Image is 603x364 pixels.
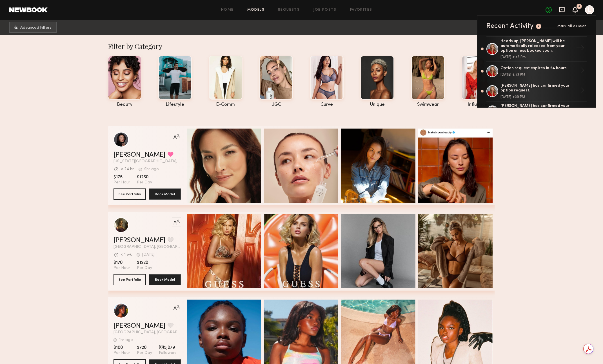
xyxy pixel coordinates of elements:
div: e-comm [209,102,242,107]
span: [GEOGRAPHIC_DATA], [GEOGRAPHIC_DATA] [114,245,181,249]
a: [PERSON_NAME] has confirmed your option request.→ [486,102,587,122]
a: [PERSON_NAME] has confirmed your option request.[DATE] 4:39 PM→ [486,81,587,102]
a: Models [247,8,264,12]
span: Per Hour [114,350,130,356]
a: L [585,5,594,14]
div: Filter by Category [108,42,495,51]
div: swimwear [411,102,445,107]
div: → [574,104,587,119]
div: UGC [259,102,293,107]
div: → [574,64,587,78]
div: 9hr ago [144,167,159,171]
span: $170 [114,260,130,266]
a: Option request expires in 24 hours.[DATE] 4:43 PM→ [486,62,587,81]
div: [DATE] 4:43 PM [500,73,574,77]
span: $720 [137,345,152,350]
div: influencer [462,102,495,107]
a: Requests [278,8,300,12]
a: Favorites [350,8,372,12]
a: [PERSON_NAME] [114,152,165,158]
span: Advanced Filters [20,26,52,30]
span: Per Day [137,350,152,356]
a: [PERSON_NAME] [114,237,165,244]
div: Option request expires in 24 hours. [500,66,574,71]
button: See Portfolio [114,274,146,285]
div: unique [361,102,394,107]
div: [DATE] [142,253,155,257]
button: Book Model [149,188,181,200]
span: Followers [159,350,177,356]
div: Recent Activity [486,23,534,30]
div: → [574,84,587,98]
a: Heads up, [PERSON_NAME] will be automatically released from your option unless booked soon.[DATE]... [486,36,587,62]
div: < 24 hr [121,167,134,171]
span: Per Hour [114,266,130,271]
div: [DATE] 4:48 PM [500,55,574,59]
div: → [574,42,587,56]
div: [PERSON_NAME] has confirmed your option request. [500,104,574,113]
span: Per Hour [114,180,130,185]
a: Home [221,8,234,12]
a: [PERSON_NAME] [114,323,165,329]
button: Advanced Filters [9,22,57,33]
button: Book Model [149,274,181,285]
div: 4 [578,5,580,8]
span: 5,079 [159,345,177,350]
div: [DATE] 4:39 PM [500,95,574,99]
div: Heads up, [PERSON_NAME] will be automatically released from your option unless booked soon. [500,39,574,53]
span: [GEOGRAPHIC_DATA], [GEOGRAPHIC_DATA] [114,331,181,334]
div: lifestyle [158,102,192,107]
span: Mark all as seen [557,24,587,28]
div: beauty [108,102,141,107]
button: See Portfolio [114,188,146,200]
div: 1hr ago [119,338,133,342]
span: $100 [114,345,130,350]
div: curve [310,102,344,107]
span: $175 [114,174,130,180]
span: [US_STATE][GEOGRAPHIC_DATA], [GEOGRAPHIC_DATA] [114,159,181,163]
div: < 1 wk [121,253,132,257]
div: 4 [537,25,540,28]
span: $1260 [137,174,152,180]
span: Per Day [137,180,152,185]
a: Job Posts [313,8,337,12]
span: $1220 [137,260,152,266]
span: Per Day [137,266,152,271]
div: [PERSON_NAME] has confirmed your option request. [500,84,574,93]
